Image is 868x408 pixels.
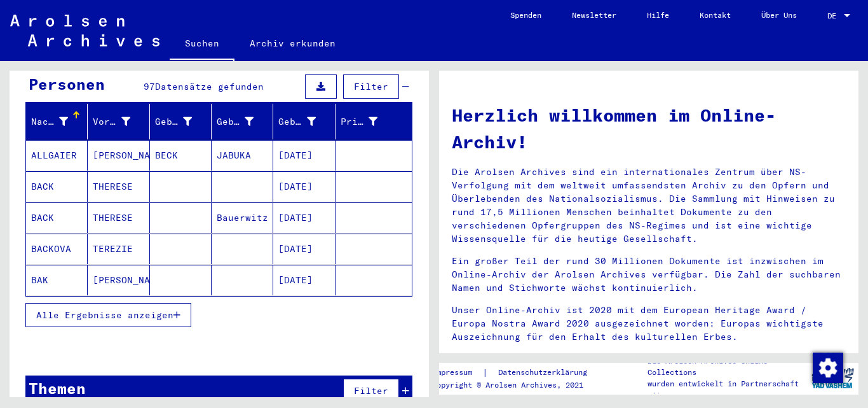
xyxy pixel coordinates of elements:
[827,11,841,20] span: DE
[341,111,397,132] div: Prisoner #
[217,115,254,129] div: Geburt‏
[25,303,191,327] button: Alle Ergebnisse anzeigen
[813,353,843,383] img: Zustimmung ändern
[150,104,212,139] mat-header-cell: Geburtsname
[88,265,149,295] mat-cell: [PERSON_NAME]
[88,202,149,233] mat-cell: THERESE
[273,171,335,202] mat-cell: [DATE]
[36,309,173,321] span: Alle Ergebnisse anzeigen
[273,202,335,233] mat-cell: [DATE]
[155,81,264,92] span: Datensätze gefunden
[809,362,857,394] img: yv_logo.png
[488,366,602,379] a: Datenschutzerklärung
[273,140,335,171] mat-cell: [DATE]
[432,366,602,379] div: |
[26,202,88,233] mat-cell: BACK
[26,265,88,295] mat-cell: BAK
[88,234,149,264] mat-cell: TEREZIE
[88,140,149,171] mat-cell: [PERSON_NAME]
[31,111,87,132] div: Nachname
[93,115,130,129] div: Vorname
[341,115,377,129] div: Prisoner #
[812,352,843,383] div: Zustimmung ändern
[93,111,149,132] div: Vorname
[88,171,149,202] mat-cell: THERESE
[31,115,68,129] div: Nachname
[212,202,273,233] mat-cell: Bauerwitz
[234,28,351,59] a: Archiv erkunden
[432,366,482,379] a: Impressum
[278,111,334,132] div: Geburtsdatum
[29,377,86,400] div: Themen
[26,104,88,139] mat-header-cell: Nachname
[10,15,159,46] img: Arolsen_neg.svg
[150,140,212,171] mat-cell: BECK
[452,165,846,246] p: Die Arolsen Archives sind ein internationales Zentrum über NS-Verfolgung mit dem weltweit umfasse...
[432,379,602,391] p: Copyright © Arolsen Archives, 2021
[452,102,846,155] h1: Herzlich willkommen im Online-Archiv!
[155,111,211,132] div: Geburtsname
[273,265,335,295] mat-cell: [DATE]
[354,81,388,92] span: Filter
[212,104,273,139] mat-header-cell: Geburt‏
[452,304,846,344] p: Unser Online-Archiv ist 2020 mit dem European Heritage Award / Europa Nostra Award 2020 ausgezeic...
[88,104,149,139] mat-header-cell: Vorname
[29,73,105,95] div: Personen
[648,355,806,378] p: Die Arolsen Archives Online-Collections
[144,81,155,92] span: 97
[26,140,88,171] mat-cell: ALLGAIER
[26,171,88,202] mat-cell: BACK
[273,234,335,264] mat-cell: [DATE]
[354,385,388,397] span: Filter
[336,104,412,139] mat-header-cell: Prisoner #
[155,115,192,129] div: Geburtsname
[26,234,88,264] mat-cell: BACKOVA
[343,74,399,99] button: Filter
[212,140,273,171] mat-cell: JABUKA
[273,104,335,139] mat-header-cell: Geburtsdatum
[343,379,399,403] button: Filter
[648,378,806,401] p: wurden entwickelt in Partnerschaft mit
[278,115,315,129] div: Geburtsdatum
[170,28,234,61] a: Suchen
[217,111,273,132] div: Geburt‏
[452,255,846,295] p: Ein großer Teil der rund 30 Millionen Dokumente ist inzwischen im Online-Archiv der Arolsen Archi...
